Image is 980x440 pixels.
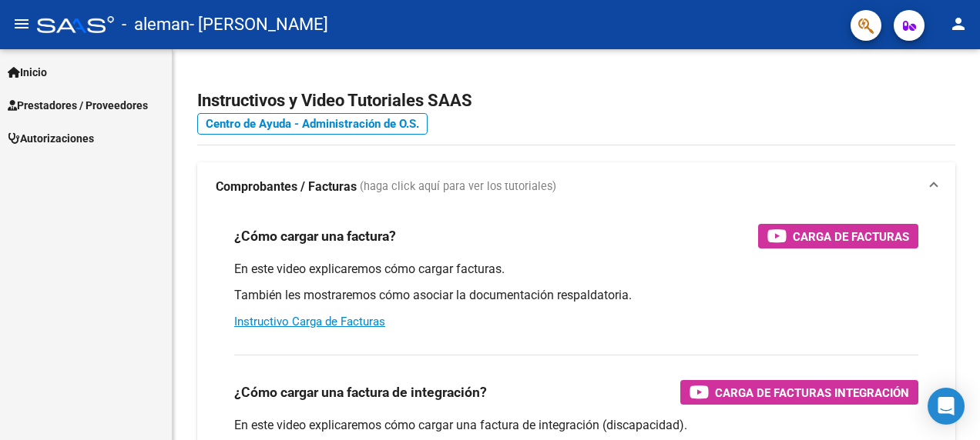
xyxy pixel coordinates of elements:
[234,382,487,403] h3: ¿Cómo cargar una factura de integración?
[234,417,918,434] p: En este video explicaremos cómo cargar una factura de integración (discapacidad).
[234,287,918,304] p: También les mostraremos cómo asociar la documentación respaldatoria.
[715,383,909,402] span: Carga de Facturas Integración
[928,388,965,425] div: Open Intercom Messenger
[190,8,328,42] span: - [PERSON_NAME]
[234,261,918,278] p: En este video explicaremos cómo cargar facturas.
[12,15,31,33] mat-icon: menu
[122,8,190,42] span: - aleman
[8,97,148,114] span: Prestadores / Proveedores
[234,315,385,328] a: Instructivo Carga de Facturas
[8,64,47,81] span: Inicio
[680,380,918,405] button: Carga de Facturas Integración
[197,113,428,135] a: Centro de Ayuda - Administración de O.S.
[234,225,396,247] h3: ¿Cómo cargar una factura?
[8,130,94,147] span: Autorizaciones
[197,162,955,212] mat-expansion-panel-header: Comprobantes / Facturas (haga click aquí para ver los tutoriales)
[216,178,357,195] strong: Comprobantes / Facturas
[949,15,968,33] mat-icon: person
[197,86,955,115] h2: Instructivos y Video Tutoriales SAAS
[793,227,909,246] span: Carga de Facturas
[758,224,918,248] button: Carga de Facturas
[360,178,556,195] span: (haga click aquí para ver los tutoriales)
